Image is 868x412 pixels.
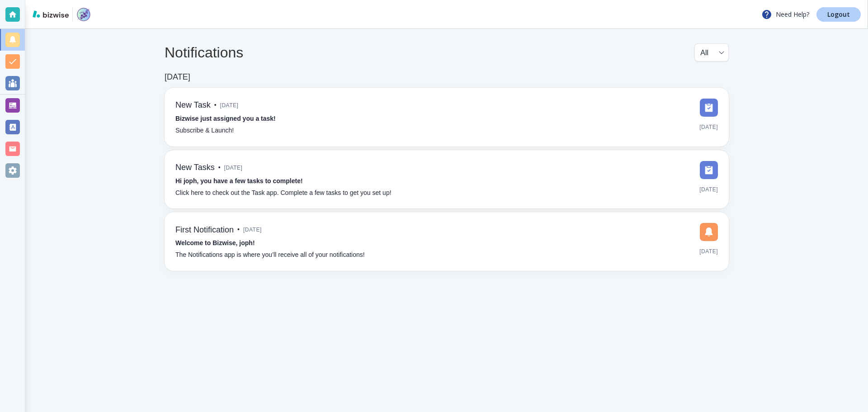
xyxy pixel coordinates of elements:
p: • [214,100,217,110]
h6: First Notification [175,225,234,235]
strong: Welcome to Bizwise, joph! [175,239,255,246]
a: New Tasks•[DATE]Hi joph, you have a few tasks to complete!Click here to check out the Task app. C... [165,150,729,209]
a: Logout [816,7,861,22]
strong: Bizwise just assigned you a task! [175,115,276,122]
p: • [237,225,240,235]
h6: [DATE] [165,72,190,82]
span: [DATE] [699,120,718,134]
p: Click here to check out the Task app. Complete a few tasks to get you set up! [175,188,392,198]
p: Need Help? [761,9,809,20]
img: DashboardSidebarTasks.svg [700,99,718,117]
a: First Notification•[DATE]Welcome to Bizwise, joph!The Notifications app is where you’ll receive a... [165,212,729,271]
h4: Notifications [165,44,243,61]
img: Sol's Garden [76,7,91,22]
h6: New Tasks [175,163,215,173]
span: [DATE] [699,245,718,258]
span: [DATE] [699,183,718,196]
h6: New Task [175,100,211,110]
img: bizwise [33,10,69,18]
p: • [218,163,221,173]
span: [DATE] [220,99,239,112]
a: New Task•[DATE]Bizwise just assigned you a task!Subscribe & Launch![DATE] [165,88,729,147]
p: Logout [827,11,850,18]
span: [DATE] [224,161,243,175]
strong: Hi joph, you have a few tasks to complete! [175,177,303,185]
img: DashboardSidebarTasks.svg [700,161,718,179]
p: The Notifications app is where you’ll receive all of your notifications! [175,250,365,260]
img: DashboardSidebarNotification.svg [700,223,718,241]
span: [DATE] [243,223,262,237]
div: All [700,44,723,61]
p: Subscribe & Launch! [175,126,234,136]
